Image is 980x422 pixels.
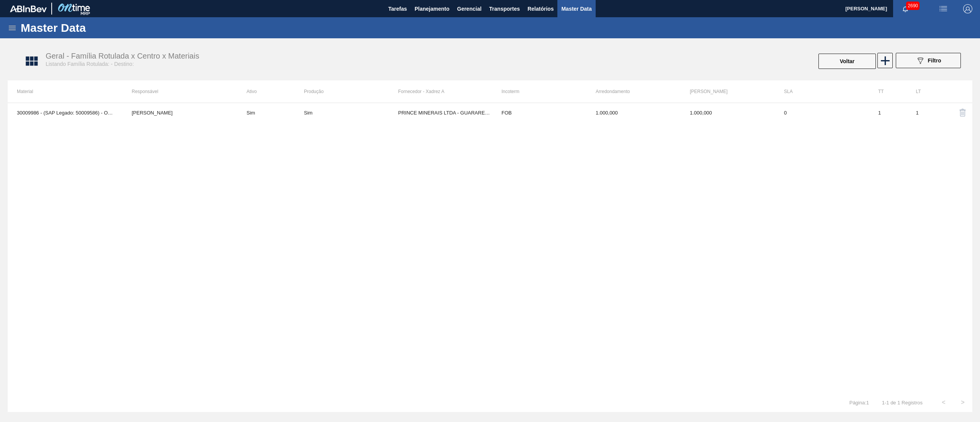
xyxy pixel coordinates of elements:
[8,80,122,103] th: Material
[237,103,304,122] td: Sim
[818,53,877,70] div: Voltar Para Família Rotulada x Centro
[893,3,918,14] button: Notificações
[892,53,965,70] div: Filtrar Família Rotulada x Centro x Material
[681,80,775,103] th: [PERSON_NAME]
[415,4,449,13] span: Planejamento
[10,5,47,12] img: TNhmsLtSVTkK8tSr43FrP2fwEKptu5GPRR3wAAAABJRU5ErkJggg==
[304,110,398,116] div: Material sem Data de Descontinuação
[681,103,775,122] td: 1000
[906,2,920,10] span: 2690
[953,393,972,412] button: >
[398,103,492,122] td: PRINCE MINERAIS LTDA - GUARAREMA
[869,80,906,103] th: TT
[880,400,923,406] span: 1 - 1 de 1 Registros
[489,4,520,13] span: Transportes
[869,103,906,122] td: 1
[237,80,304,103] th: Ativo
[586,103,681,122] td: 1000
[561,4,591,13] span: Master Data
[928,57,941,64] span: Filtro
[46,61,134,67] span: Listando Família Rotulada: - Destino:
[457,4,482,13] span: Gerencial
[906,80,944,103] th: LT
[528,4,554,13] span: Relatórios
[46,52,199,60] span: Geral - Família Rotulada x Centro x Materiais
[122,80,237,103] th: Responsável
[388,4,407,13] span: Tarefas
[122,103,237,122] td: Douglas Santana
[21,23,157,32] h1: Master Data
[906,103,944,122] td: 1
[492,103,586,122] td: FOB
[849,400,869,406] span: Página : 1
[304,110,312,116] div: Sim
[958,108,967,117] img: delete-icon
[398,80,492,103] th: Fornecedor - Xadrez A
[304,80,398,103] th: Produção
[775,103,869,122] td: 0
[939,4,948,13] img: userActions
[954,103,972,122] button: delete-icon
[8,103,122,122] td: 30009986 - (SAP Legado: 50009586) - OXIDO;DE FERRO;;
[586,80,681,103] th: Arredondamento
[934,393,953,412] button: <
[775,80,869,103] th: SLA
[954,103,963,122] div: Excluir Material
[963,4,972,13] img: Logout
[492,80,586,103] th: Incoterm
[818,54,876,69] button: Voltar
[896,53,961,68] button: Filtro
[877,53,892,70] div: Nova Família Rotulada x Centro x Material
